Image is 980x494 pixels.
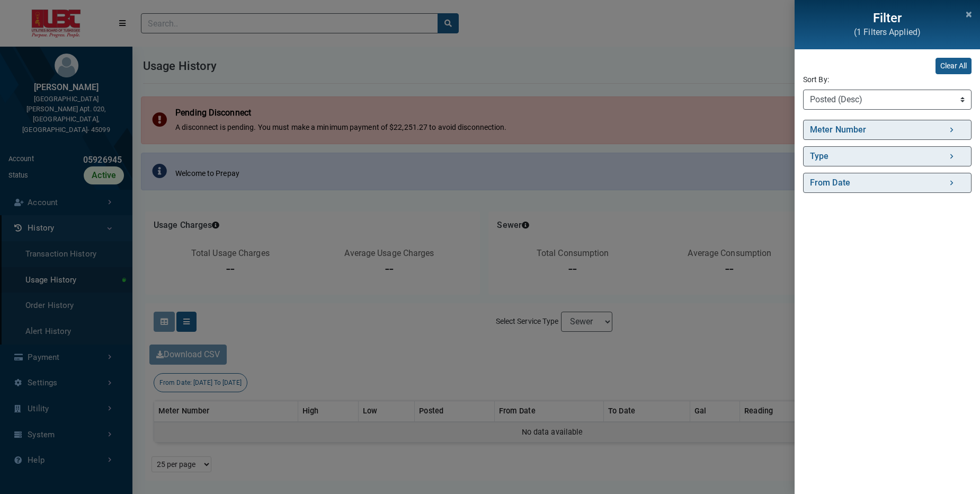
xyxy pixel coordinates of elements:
button: Clear All [936,58,972,74]
button: Close [962,2,976,23]
a: From Date [803,173,972,193]
h2: Filter [807,11,967,26]
a: Type [803,146,972,166]
a: Meter Number [803,120,972,140]
p: (1 Filters Applied) [807,26,967,39]
label: Sort By: [803,74,829,85]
